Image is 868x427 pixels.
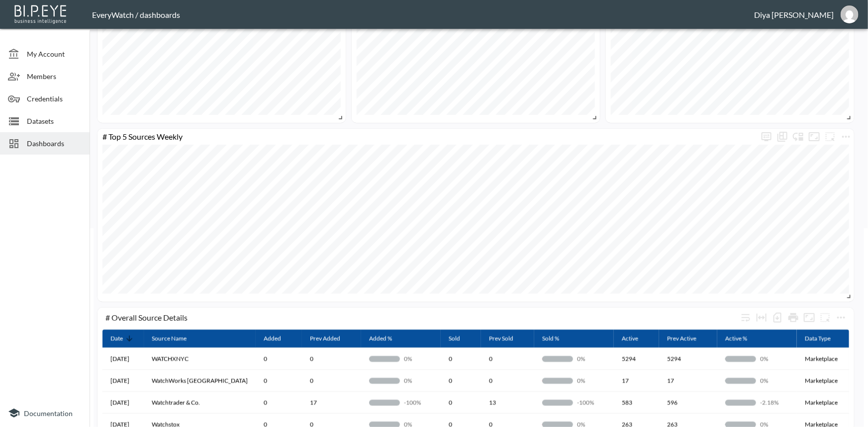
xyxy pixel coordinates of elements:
th: 13 [481,392,534,414]
div: 0/100 (0%) [542,354,606,363]
div: Wrap text [738,310,754,326]
span: Display settings [759,129,774,145]
span: Members [27,71,82,82]
div: 0/100 (0%) [542,376,606,385]
div: # Overall Source Details [105,313,738,322]
span: Active % [725,333,760,344]
th: 596 [659,392,717,414]
th: 0 [441,370,481,392]
span: Prev Sold [489,333,526,344]
span: Attach chart to a group [817,312,833,321]
button: more [838,129,854,145]
p: 0% [404,354,433,363]
th: Watchtrader & Co. [144,392,256,414]
th: Marketplace [797,370,852,392]
th: 0 [302,370,361,392]
div: Enable/disable chart dragging [790,129,806,145]
button: more [817,310,833,326]
span: Date [110,333,136,344]
span: Added % [369,333,405,344]
th: 2025-08-19 [102,370,144,392]
button: Fullscreen [801,310,817,326]
th: 583 [614,392,659,414]
button: diya@everywatch.com [834,2,866,26]
th: Marketplace [797,392,852,414]
span: Credentials [27,93,82,104]
div: Added % [369,333,392,344]
span: Sold [449,333,473,344]
div: Number of rows selected for download: 28088 [770,310,785,326]
div: Active % [725,333,747,344]
th: 17 [302,392,361,414]
th: 0 [302,348,361,370]
div: 0/100 (0%) [725,376,789,385]
a: Documentation [8,407,82,419]
div: Source Name [152,333,187,344]
span: Datasets [27,116,82,126]
div: Toggle table layout between fixed and auto (default: auto) [754,310,770,326]
img: bipeye-logo [12,2,70,25]
th: 5294 [659,348,717,370]
span: Active [622,333,651,344]
span: Dashboards [27,138,82,149]
button: more [759,129,774,145]
span: Sold % [542,333,572,344]
span: Source Name [152,333,199,344]
div: 0/100 (0%) [369,354,433,363]
div: Show chart as table [774,129,790,145]
div: -2.18/100 (-2.18%) [725,398,789,407]
th: 0 [441,348,481,370]
div: EveryWatch / dashboards [92,10,754,19]
p: -2.18% [760,398,789,407]
p: 0% [577,354,606,363]
div: Active [622,333,638,344]
span: Documentation [24,409,73,418]
div: Sold [449,333,460,344]
th: 0 [481,348,534,370]
div: Prev Sold [489,333,513,344]
span: Prev Added [310,333,353,344]
p: 0% [404,376,433,385]
th: WatchWorks Haarlem [144,370,256,392]
div: Data Type [805,333,831,344]
th: Marketplace [797,348,852,370]
p: 0% [577,376,606,385]
div: -100/100 (-100%) [542,398,606,407]
th: 0 [256,348,302,370]
div: Diya [PERSON_NAME] [754,10,834,19]
span: Added [264,333,294,344]
p: 0% [760,376,789,385]
div: Sold % [542,333,559,344]
div: Date [110,333,123,344]
span: Chart settings [833,310,849,326]
button: Fullscreen [806,129,822,145]
th: 2025-08-19 [102,392,144,414]
button: more [833,310,849,326]
span: Prev Active [667,333,709,344]
div: Print [785,310,801,326]
th: 2025-08-19 [102,348,144,370]
th: 17 [614,370,659,392]
div: Prev Added [310,333,340,344]
th: 0 [441,392,481,414]
button: more [822,129,838,145]
span: Chart settings [838,129,854,145]
span: Attach chart to a group [822,131,838,140]
span: Data Type [805,333,844,344]
th: 0 [256,370,302,392]
th: 17 [659,370,717,392]
p: -100% [404,398,433,407]
th: 0 [256,392,302,414]
th: WATCHXNYC [144,348,256,370]
div: 0/100 (0%) [725,354,789,363]
div: Added [264,333,281,344]
div: 0/100 (0%) [369,376,433,385]
div: -100/100 (-100%) [369,398,433,407]
span: My Account [27,49,82,59]
th: 5294 [614,348,659,370]
p: 0% [760,354,789,363]
div: Prev Active [667,333,696,344]
div: # Top 5 Sources Weekly [97,132,759,141]
p: -100% [577,398,606,407]
th: 0 [481,370,534,392]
